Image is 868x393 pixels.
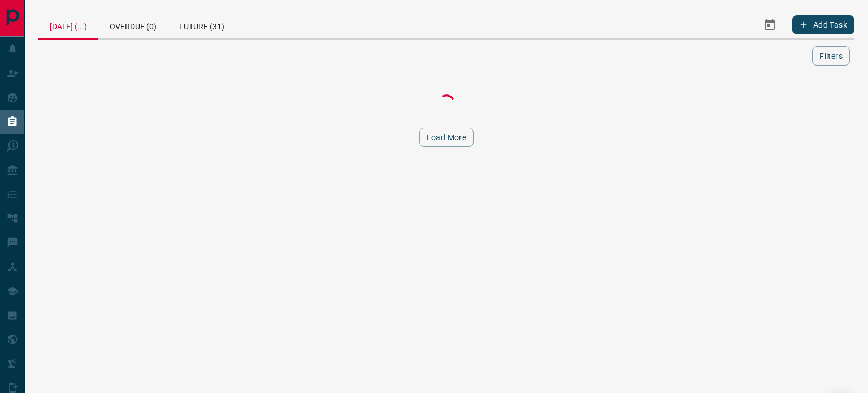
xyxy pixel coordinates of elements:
[98,11,168,38] div: Overdue (0)
[390,92,503,114] div: Loading
[812,46,850,66] button: Filters
[792,15,854,34] button: Add Task
[756,11,783,38] button: Select Date Range
[419,128,474,147] button: Load More
[38,11,98,40] div: [DATE] (...)
[168,11,236,38] div: Future (31)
